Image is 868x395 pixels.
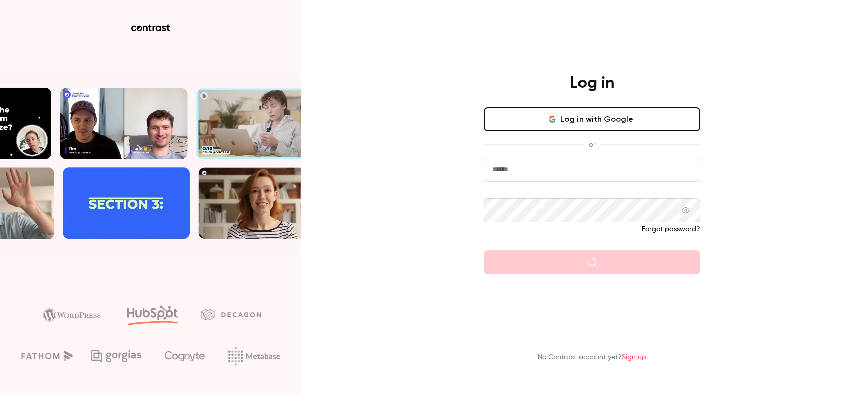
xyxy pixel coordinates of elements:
[584,139,600,150] span: or
[642,226,700,233] a: Forgot password?
[484,107,700,131] button: Log in with Google
[201,309,261,320] img: decagon
[622,354,646,361] a: Sign up
[570,73,614,93] h4: Log in
[538,352,646,363] p: No Contrast account yet?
